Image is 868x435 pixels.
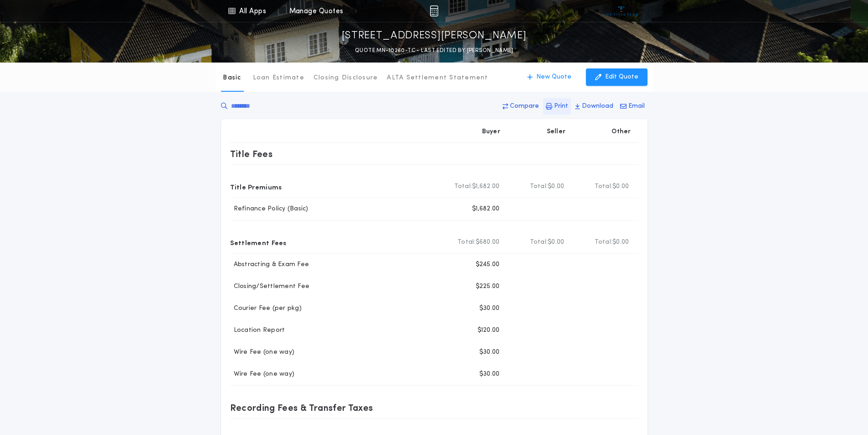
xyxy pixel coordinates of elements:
b: Total: [454,182,473,191]
p: [STREET_ADDRESS][PERSON_NAME] [342,29,527,43]
p: $120.00 [478,326,500,335]
p: $30.00 [479,304,500,313]
button: Email [617,98,647,115]
img: vs-icon [604,6,638,16]
span: $680.00 [476,238,500,247]
p: Other [611,127,631,136]
p: Loan Estimate [253,73,304,83]
b: Total: [595,238,613,247]
p: Wire Fee (one way) [230,348,295,357]
p: $30.00 [479,348,500,357]
b: Total: [530,182,548,191]
p: Download [582,102,613,111]
p: New Quote [536,73,571,82]
p: $1,682.00 [472,204,499,214]
p: Title Premiums [230,179,282,194]
span: $1,682.00 [472,182,499,191]
span: $0.00 [612,182,629,191]
p: Settlement Fees [230,235,287,250]
p: Location Report [230,326,285,335]
p: QUOTE MN-10260-TC - LAST EDITED BY [PERSON_NAME] [355,46,513,55]
p: Basic [223,73,241,83]
b: Total: [457,238,476,247]
span: $0.00 [548,238,564,247]
p: Wire Fee (one way) [230,370,295,379]
b: Total: [595,182,613,191]
p: Closing Disclosure [313,73,378,83]
p: Email [628,102,645,111]
p: Courier Fee (per pkg) [230,304,302,313]
p: Title Fees [230,147,273,161]
img: img [430,5,438,16]
p: Compare [510,102,539,111]
p: Closing/Settlement Fee [230,282,310,291]
button: Print [543,98,571,115]
p: Buyer [482,127,500,136]
p: Seller [547,127,566,136]
p: Refinance Policy (Basic) [230,204,308,214]
button: Edit Quote [586,68,647,86]
p: Recording Fees & Transfer Taxes [230,400,373,415]
p: ALTA Settlement Statement [387,73,488,83]
button: Download [572,98,616,115]
span: $0.00 [548,182,564,191]
button: New Quote [518,68,580,86]
button: Compare [500,98,542,115]
p: $225.00 [476,282,500,291]
p: $245.00 [476,260,500,269]
p: Edit Quote [605,73,638,82]
p: Print [554,102,568,111]
p: $30.00 [479,370,500,379]
span: $0.00 [612,238,629,247]
p: Abstracting & Exam Fee [230,260,309,269]
b: Total: [530,238,548,247]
